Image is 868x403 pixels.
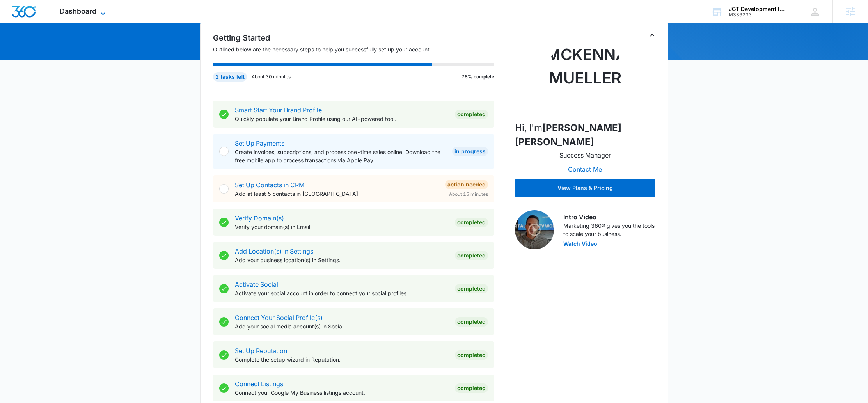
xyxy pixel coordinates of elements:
img: McKenna Mueller [546,37,624,115]
div: Action Needed [445,180,488,189]
img: website_grey.svg [12,20,19,27]
p: About 30 minutes [252,73,291,80]
div: In Progress [452,147,488,156]
a: Set Up Payments [235,139,284,147]
div: Completed [455,350,488,360]
span: About 15 minutes [449,191,488,198]
a: Set Up Reputation [235,347,287,355]
button: Toggle Collapse [648,30,657,40]
span: Dashboard [60,7,96,15]
div: Completed [455,218,488,227]
a: Set Up Contacts in CRM [235,181,304,189]
p: Success Manager [559,151,611,160]
h3: Intro Video [563,212,655,222]
div: v 4.0.25 [22,12,38,19]
img: tab_domain_overview_orange.svg [21,45,27,51]
p: Quickly populate your Brand Profile using our AI-powered tool. [235,115,449,123]
button: Contact Me [560,160,610,179]
a: Verify Domain(s) [235,214,284,222]
img: logo_orange.svg [12,12,19,19]
a: Connect Listings [235,380,283,388]
a: Add Location(s) in Settings [235,247,313,255]
p: Complete the setup wizard in Reputation. [235,355,449,364]
button: Watch Video [563,241,597,247]
p: Verify your domain(s) in Email. [235,223,449,231]
div: Keywords by Traffic [86,46,131,51]
div: Completed [455,284,488,293]
div: 2 tasks left [213,72,247,82]
div: Completed [455,383,488,393]
a: Smart Start Your Brand Profile [235,106,322,114]
p: Marketing 360® gives you the tools to scale your business. [563,222,655,238]
p: 78% complete [462,73,494,80]
div: account id [729,12,786,18]
p: Add at least 5 contacts in [GEOGRAPHIC_DATA]. [235,190,439,198]
div: Domain: [DOMAIN_NAME] [20,20,86,27]
img: Intro Video [515,210,554,249]
p: Connect your Google My Business listings account. [235,389,449,397]
p: Add your social media account(s) in Social. [235,322,449,330]
a: Activate Social [235,281,278,288]
div: Completed [455,317,488,327]
div: Domain Overview [30,46,70,51]
div: Completed [455,251,488,260]
p: Outlined below are the necessary steps to help you successfully set up your account. [213,45,504,53]
p: Add your business location(s) in Settings. [235,256,449,264]
p: Hi, I'm [515,121,655,149]
div: Completed [455,110,488,119]
p: Create invoices, subscriptions, and process one-time sales online. Download the free mobile app t... [235,148,446,164]
img: tab_keywords_by_traffic_grey.svg [78,45,84,51]
button: View Plans & Pricing [515,179,655,197]
h2: Getting Started [213,32,504,44]
strong: [PERSON_NAME] [PERSON_NAME] [515,122,621,147]
p: Activate your social account in order to connect your social profiles. [235,289,449,297]
div: account name [729,6,786,12]
a: Connect Your Social Profile(s) [235,314,323,321]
